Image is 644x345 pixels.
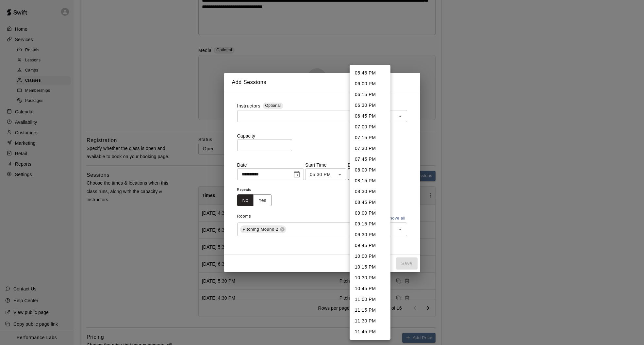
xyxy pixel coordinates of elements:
li: 10:45 PM [350,283,390,294]
li: 11:45 PM [350,326,390,337]
li: 10:00 PM [350,251,390,262]
li: 08:30 PM [350,186,390,197]
li: 08:15 PM [350,175,390,186]
li: 07:45 PM [350,154,390,165]
li: 06:00 PM [350,78,390,89]
li: 07:15 PM [350,132,390,143]
li: 08:45 PM [350,197,390,208]
li: 10:30 PM [350,272,390,283]
li: 06:45 PM [350,111,390,122]
li: 09:00 PM [350,208,390,219]
li: 07:30 PM [350,143,390,154]
li: 09:30 PM [350,229,390,240]
li: 11:15 PM [350,305,390,316]
li: 10:15 PM [350,262,390,272]
li: 07:00 PM [350,122,390,132]
li: 11:00 PM [350,294,390,305]
li: 09:45 PM [350,240,390,251]
li: 08:00 PM [350,165,390,175]
li: 11:30 PM [350,316,390,326]
li: 06:30 PM [350,100,390,111]
li: 09:15 PM [350,219,390,229]
li: 06:15 PM [350,89,390,100]
li: 05:45 PM [350,68,390,78]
